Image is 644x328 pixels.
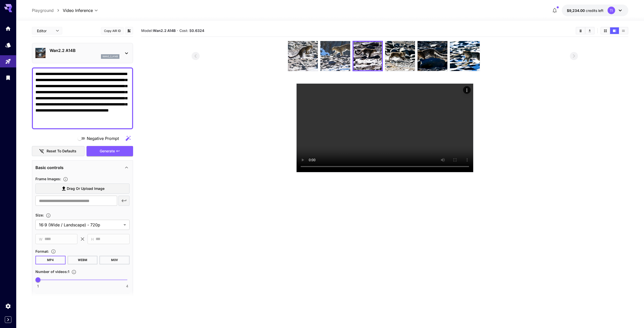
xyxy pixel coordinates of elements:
[385,41,415,71] img: 9SLKF5AAAABklEQVQDAKbn+drRt4qsAAAAAElFTkSuQmCC
[127,28,131,34] button: Add to library
[32,146,85,156] button: Reset to defaults
[63,7,93,13] span: Video Inference
[49,249,58,254] button: Choose the file format for the output video.
[35,249,49,253] span: Format :
[68,256,98,264] button: WEBM
[35,256,66,264] button: MP4
[37,284,39,289] span: 1
[35,45,130,61] div: Wan2.2 A14Bwan2_2_a14b
[354,42,382,70] img: 7Bss+0AAAAGSURBVAMAwuBW0kf41GkAAAAASUVORK5CYII=
[39,236,43,242] span: W
[35,213,44,217] span: Size :
[567,8,604,13] div: $9,233.99902
[87,135,119,141] span: Negative Prompt
[567,8,586,13] span: $9,234.00
[576,27,595,34] div: Clear AllDownload All
[5,42,11,48] div: Models
[601,27,610,34] button: Show media in grid view
[35,161,130,174] div: Basic controls
[50,47,119,53] p: Wan2.2 A14B
[320,41,350,71] img: 8u5a6yAAAABklEQVQDAATIEDG9oCmqAAAAAElFTkSuQmCC
[192,28,204,33] b: 0.6324
[101,27,124,34] button: Copy AIR ID
[126,284,128,289] span: 4
[37,28,53,33] span: Editor
[102,55,118,58] p: wan2_2_a14b
[450,41,480,71] img: eAAAAAAABJRU5ErkJggg==
[35,165,64,171] p: Basic controls
[141,28,176,33] span: Model:
[91,236,94,242] span: H
[5,58,11,65] div: Playground
[99,256,130,264] button: MOV
[35,269,69,274] span: Number of videos : 1
[35,184,130,194] label: Drag or upload image
[562,5,628,16] button: $9,233.99902TI
[69,269,78,275] button: Specify how many videos to generate in a single request. Each video generation will be charged se...
[32,7,54,13] a: Playground
[177,28,178,34] p: ·
[44,213,53,218] button: Adjust the dimensions of the generated image by specifying its width and height in pixels, or sel...
[5,303,11,309] div: Settings
[619,27,628,34] button: Show media in list view
[153,28,176,33] b: Wan2.2 A14B
[39,222,121,228] span: 16:9 (Wide / Landscape) - 720p
[608,7,615,14] div: TI
[35,177,61,181] span: Frame Images :
[61,177,70,182] button: Upload frame images.
[586,8,604,13] span: credits left
[610,27,619,34] button: Show media in video view
[576,27,585,34] button: Clear All
[100,148,115,154] span: Generate
[585,27,594,34] button: Download All
[5,75,11,81] div: Library
[418,41,447,71] img: HdoKCwAAAAZJREFUAwA+KI648HJ93wAAAABJRU5ErkJggg==
[87,146,133,156] button: Generate
[463,86,471,94] div: Actions
[179,28,204,33] span: Cost: $
[5,25,11,32] div: Home
[5,316,11,323] button: Expand sidebar
[288,41,318,71] img: Vo+AAAABklEQVQDAFZWKkbA4UGfAAAAAElFTkSuQmCC
[600,27,628,34] div: Show media in grid viewShow media in video viewShow media in list view
[32,7,63,13] nav: breadcrumb
[67,186,105,192] span: Drag or upload image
